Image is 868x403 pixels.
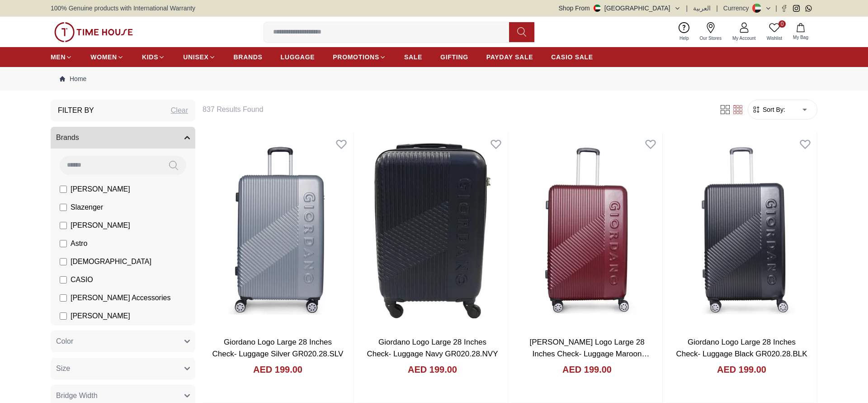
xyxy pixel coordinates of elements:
img: Giordano Logo Large 28 Inches Check- Luggage Silver GR020.28.SLV [203,132,353,329]
div: Clear [171,105,188,116]
a: CASIO SALE [551,49,593,65]
input: [PERSON_NAME] [60,222,67,229]
a: Our Stores [694,20,727,43]
span: My Bag [789,34,812,41]
span: [PERSON_NAME] [71,311,130,321]
a: WOMEN [90,49,124,65]
span: [DEMOGRAPHIC_DATA] [71,256,151,267]
span: CASIO SALE [551,53,593,62]
a: MEN [51,49,72,65]
h3: Filter By [58,105,94,116]
span: WOMEN [90,53,117,62]
span: Slazenger [71,202,103,213]
h4: AED 199.00 [253,363,302,376]
span: Astro [71,238,87,249]
img: ... [54,22,133,42]
h6: 837 Results Found [203,104,708,115]
span: UNISEX [183,53,208,62]
a: KIDS [142,49,165,65]
div: Currency [723,4,753,13]
button: Size [51,358,195,379]
img: United Arab Emirates [594,5,601,12]
a: LUGGAGE [281,49,315,65]
span: CASIO [71,274,93,285]
a: Giordano Logo Large 28 Inches Check- Luggage Black GR020.28.BLK [676,338,807,358]
a: PAYDAY SALE [486,49,533,65]
input: Slazenger [60,204,67,211]
input: CASIO [60,276,67,283]
img: Giordano Logo Large 28 Inches Check- Luggage Navy GR020.28.NVY [357,132,508,329]
a: Giordano Logo Large 28 Inches Check- Luggage Silver GR020.28.SLV [212,338,344,358]
a: Instagram [793,5,800,12]
a: GIFTING [440,49,468,65]
button: Color [51,331,195,352]
button: Brands [51,127,195,149]
button: Shop From[GEOGRAPHIC_DATA] [559,4,681,13]
a: [PERSON_NAME] Logo Large 28 Inches Check- Luggage Maroon [MEDICAL_RECORD_NUMBER].28.MRN [521,338,665,369]
span: 100% Genuine products with International Warranty [51,4,195,13]
span: | [775,4,777,13]
a: SALE [404,49,422,65]
h4: AED 199.00 [717,363,766,376]
h4: AED 199.00 [408,363,457,376]
span: SALE [404,53,422,62]
span: [PERSON_NAME] [71,220,130,231]
span: Brands [56,132,79,143]
input: [PERSON_NAME] [60,312,67,320]
a: 0Wishlist [761,20,788,43]
span: Help [676,35,693,42]
span: BRANDS [234,53,263,62]
img: Giordano Logo Large 28 Inches Check- Luggage Black GR020.28.BLK [666,132,817,329]
input: [DEMOGRAPHIC_DATA] [60,258,67,265]
span: PAYDAY SALE [486,53,533,62]
a: PROMOTIONS [333,49,386,65]
span: | [686,4,688,13]
span: Our Stores [696,35,725,42]
span: MEN [51,53,66,62]
span: Size [56,363,70,374]
span: My Account [729,35,759,42]
a: Help [674,20,694,43]
span: Wishlist [763,35,786,42]
span: GIFTING [440,53,468,62]
input: [PERSON_NAME] [60,186,67,193]
span: | [716,4,718,13]
span: Bridge Width [56,390,98,401]
a: BRANDS [234,49,263,65]
a: Facebook [781,5,788,12]
button: العربية [693,4,711,13]
span: LUGGAGE [281,53,315,62]
a: Whatsapp [805,5,812,12]
span: [PERSON_NAME] Accessories [71,293,170,303]
img: Giordano Logo Large 28 Inches Check- Luggage Maroon GR020.28.MRN [512,132,662,329]
h4: AED 199.00 [562,363,612,376]
input: Astro [60,240,67,247]
span: 0 [778,20,786,28]
input: [PERSON_NAME] Accessories [60,294,67,302]
span: [PERSON_NAME] [71,184,130,195]
span: PROMOTIONS [333,53,379,62]
a: Giordano Logo Large 28 Inches Check- Luggage Navy GR020.28.NVY [367,338,498,358]
nav: Breadcrumb [51,67,817,91]
a: UNISEX [183,49,215,65]
a: Home [60,74,86,83]
span: KIDS [142,53,158,62]
button: My Bag [788,21,814,43]
span: Color [56,336,73,347]
span: Sort By: [761,105,785,114]
button: Sort By: [752,105,785,114]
